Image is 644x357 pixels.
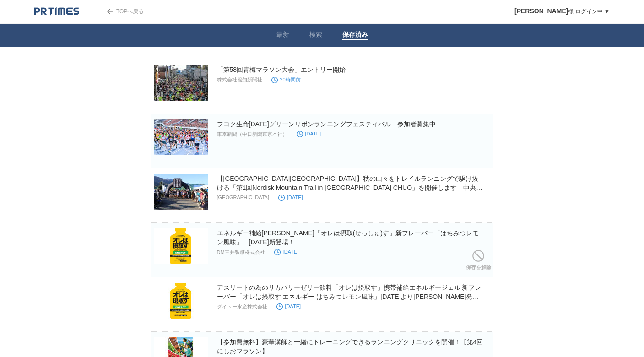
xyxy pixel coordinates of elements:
[217,195,270,200] p: [GEOGRAPHIC_DATA]
[217,249,265,256] p: DM三井製糖株式会社
[34,7,79,16] img: logo.png
[93,8,144,15] a: TOPへ戻る
[154,119,208,155] img: フコク生命2025グリーンリボンランニングフェスティバル 参加者募集中
[278,195,303,200] time: [DATE]
[466,248,491,277] a: 保存を解除
[274,249,299,254] time: [DATE]
[217,303,267,310] p: ダイトー水産株式会社
[217,120,436,128] a: フコク生命[DATE]グリーンリボンランニングフェスティバル 参加者募集中
[217,131,287,138] p: 東京新聞（中日新聞東京本社）
[107,9,113,14] img: arrow.png
[154,65,208,101] img: 「第58回青梅マラソン大会」エントリー開始
[154,228,208,264] img: エネルギー補給ジェル「オレは摂取(せっしゅ)す」新フレーバー「はちみつレモン風味」 8月27日（水）新登場！
[271,77,301,82] time: 20時間前
[514,8,610,15] a: [PERSON_NAME]様 ログイン中 ▼
[217,284,482,309] a: アスリートの為のリカバリーゼリー飲料「オレは摂取す」携帯補給エネルギージェル 新フレーバー「オレは摂取す エネルギー はちみつレモン風味」[DATE]より[PERSON_NAME]発売開始
[297,131,321,136] time: [DATE]
[342,31,368,40] a: 保存済み
[217,66,346,73] a: 「第58回青梅マラソン大会」エントリー開始
[276,303,301,309] time: [DATE]
[154,283,208,319] img: アスリートの為のリカバリーゼリー飲料「オレは摂取す」携帯補給エネルギージェル 新フレーバー「オレは摂取す エネルギー はちみつレモン風味」８月２７日（水）より順次発売開始
[217,229,479,246] a: エネルギー補給[PERSON_NAME]「オレは摂取(せっしゅ)す」新フレーバー「はちみつレモン風味」 [DATE]新登場！
[276,31,289,40] a: 最新
[154,174,208,210] img: 【山梨県中央市】秋の山々をトレイルランニングで駆け抜ける「第1回Nordisk Mountain Trail in YAMANASHI CHUO」を開催します！中央市の魅力を感じよう。
[309,31,322,40] a: 検索
[514,7,568,15] span: [PERSON_NAME]
[217,175,483,200] a: 【[GEOGRAPHIC_DATA][GEOGRAPHIC_DATA]】秋の山々をトレイルランニングで駆け抜ける「第1回Nordisk Mountain Trail in [GEOGRAPHIC...
[217,76,262,83] p: 株式会社報知新聞社
[217,338,483,355] a: 【参加費無料】豪華講師と一緒にトレーニングできるランニングクリニックを開催！【第4回 にしおマラソン】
